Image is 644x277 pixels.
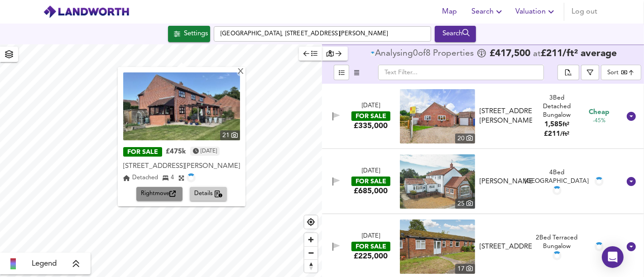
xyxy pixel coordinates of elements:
[190,187,227,201] button: Details
[480,107,532,126] div: [STREET_ADDRESS][PERSON_NAME]
[163,173,174,182] div: 4
[362,102,380,110] div: [DATE]
[602,246,624,268] div: Open Intercom Messenger
[237,68,245,76] div: X
[525,168,589,186] div: 4 Bed [GEOGRAPHIC_DATA]
[378,65,544,80] input: Text Filter...
[541,49,617,58] span: £ 211 / ft² average
[437,28,474,40] div: Search
[304,260,317,272] span: Reset bearing to north
[601,65,641,80] div: Sort
[557,65,579,80] div: split button
[362,232,380,241] div: [DATE]
[351,111,390,121] div: FOR SALE
[136,187,186,201] a: Rightmove
[354,121,388,131] div: £335,000
[362,167,380,176] div: [DATE]
[515,5,557,18] span: Valuation
[400,154,475,209] img: property thumbnail
[400,220,475,274] img: property thumbnail
[626,111,637,122] svg: Show Details
[43,5,130,19] img: logo
[123,72,240,140] a: property thumbnail 21
[322,149,644,214] div: [DATE]FOR SALE£685,000 property thumbnail 25 [PERSON_NAME]4Bed [GEOGRAPHIC_DATA]
[435,26,476,42] div: Run Your Search
[166,148,186,157] div: £475k
[455,264,475,274] div: 17
[304,259,317,272] button: Reset bearing to north
[480,242,532,252] div: [STREET_ADDRESS]
[593,117,606,125] span: -45%
[435,3,464,21] button: Map
[536,234,578,251] div: 2 Bed Terraced Bungalow
[572,5,597,18] span: Log out
[490,49,530,58] span: £ 417,500
[168,26,210,42] div: Click to configure Search Settings
[468,3,508,21] button: Search
[561,131,570,137] span: / ft²
[471,5,505,18] span: Search
[568,3,601,21] button: Log out
[413,49,418,58] span: 0
[194,189,223,199] span: Details
[476,107,536,126] div: Meadow View, Old Turnpike Road, Roughton, Norfolk
[354,186,388,196] div: £685,000
[626,176,637,187] svg: Show Details
[168,26,210,42] button: Settings
[480,177,532,186] div: [PERSON_NAME]
[123,173,158,182] div: Detached
[351,177,390,186] div: FOR SALE
[354,251,388,261] div: £225,000
[607,68,619,77] div: Sort
[400,154,475,209] a: property thumbnail 25
[32,258,57,269] span: Legend
[184,28,208,40] div: Settings
[370,49,476,58] div: of Propert ies
[304,233,317,246] button: Zoom in
[375,49,413,58] div: Analysing
[220,130,240,140] div: 21
[439,5,461,18] span: Map
[533,50,541,58] span: at
[141,189,178,199] span: Rightmove
[536,94,578,120] div: 3 Bed Detached Bungalow
[400,89,475,143] img: property thumbnail
[544,121,562,128] span: 1,585
[589,108,610,117] span: Cheap
[512,3,560,21] button: Valuation
[123,148,162,157] div: FOR SALE
[455,134,475,143] div: 20
[351,242,390,251] div: FOR SALE
[136,187,183,201] button: Rightmove
[214,26,431,42] input: Enter a location...
[304,215,317,229] button: Find my location
[123,72,240,140] img: property thumbnail
[400,220,475,274] a: property thumbnail 17
[455,199,475,209] div: 25
[304,246,317,259] button: Zoom out
[435,26,476,42] button: Search
[322,84,644,149] div: [DATE]FOR SALE£335,000 property thumbnail 20 [STREET_ADDRESS][PERSON_NAME]3Bed Detached Bungalow1...
[201,147,217,156] time: Tuesday, June 17, 2025 at 3:58:27 PM
[426,49,431,58] span: 8
[544,131,570,138] span: £ 211
[123,162,240,171] div: [STREET_ADDRESS][PERSON_NAME]
[626,241,637,252] svg: Show Details
[562,122,569,128] span: ft²
[400,89,475,143] a: property thumbnail 20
